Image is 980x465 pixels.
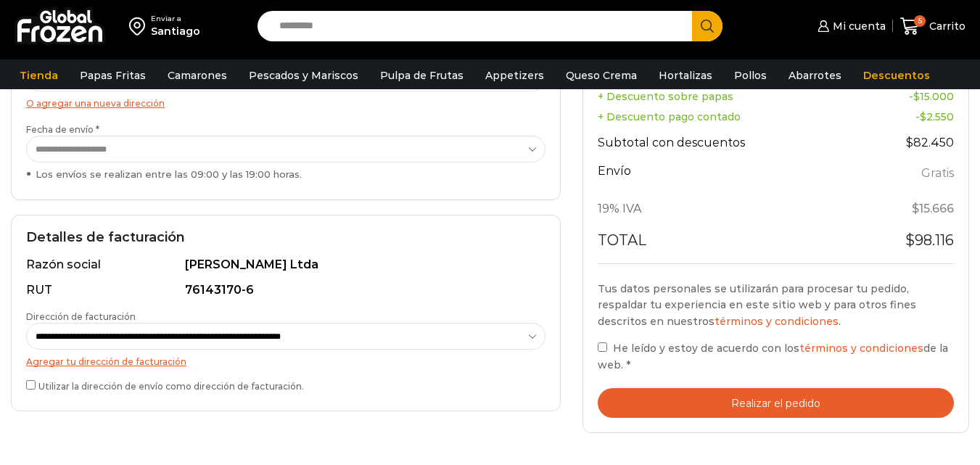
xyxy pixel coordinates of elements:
bdi: 82.450 [906,136,954,149]
div: Razón social [26,257,182,273]
div: Los envíos se realizan entre las 09:00 y las 19:00 horas. [26,168,545,181]
select: Fecha de envío * Los envíos se realizan entre las 09:00 y las 19:00 horas. [26,136,545,162]
div: [PERSON_NAME] Ltda [185,257,538,273]
a: términos y condiciones [715,315,839,328]
bdi: 2.550 [920,110,954,123]
span: $ [913,90,920,103]
a: términos y condiciones [799,342,923,355]
div: RUT [26,282,182,299]
th: + Descuento pago contado [598,107,852,127]
a: Papas Fritas [73,62,153,89]
span: $ [912,202,919,215]
label: Dirección de facturación [26,310,545,350]
th: Subtotal con descuentos [598,127,852,160]
a: Descuentos [856,62,937,89]
abbr: requerido [626,358,630,371]
div: 76143170-6 [185,282,538,299]
button: Realizar el pedido [598,388,954,418]
bdi: 15.000 [913,90,954,103]
a: Tienda [12,62,65,89]
a: Hortalizas [651,62,720,89]
a: Pulpa de Frutas [373,62,471,89]
div: Santiago [151,24,200,38]
span: 5 [914,15,926,27]
th: Total [598,226,852,263]
bdi: 98.116 [905,231,954,249]
label: Utilizar la dirección de envío como dirección de facturación. [26,377,545,392]
input: Utilizar la dirección de envío como dirección de facturación. [26,380,36,390]
a: 5 Carrito [900,9,965,44]
label: Gratis [921,163,954,184]
span: He leído y estoy de acuerdo con los de la web. [598,342,948,371]
a: O agregar una nueva dirección [26,98,165,109]
a: Abarrotes [781,62,849,89]
label: Fecha de envío * [26,123,545,181]
img: address-field-icon.svg [129,14,151,38]
th: + Descuento sobre papas [598,86,852,107]
a: Appetizers [478,62,551,89]
a: Agregar tu dirección de facturación [26,356,186,367]
td: - [852,107,954,127]
input: He leído y estoy de acuerdo con lostérminos y condicionesde la web. * [598,342,607,352]
span: $ [920,110,926,123]
a: Queso Crema [559,62,644,89]
select: Dirección de facturación [26,323,545,350]
a: Camarones [160,62,234,89]
button: Search button [692,11,722,41]
td: - [852,86,954,107]
span: 15.666 [912,202,954,215]
span: Mi cuenta [829,19,886,33]
h2: Detalles de facturación [26,230,545,246]
a: Mi cuenta [814,12,885,41]
a: Pollos [727,62,774,89]
a: Pescados y Mariscos [242,62,366,89]
span: $ [905,231,915,249]
div: Enviar a [151,14,200,24]
span: $ [906,136,913,149]
th: 19% IVA [598,192,852,226]
p: Tus datos personales se utilizarán para procesar tu pedido, respaldar tu experiencia en este siti... [598,281,954,329]
th: Envío [598,160,852,193]
span: Carrito [926,19,965,33]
